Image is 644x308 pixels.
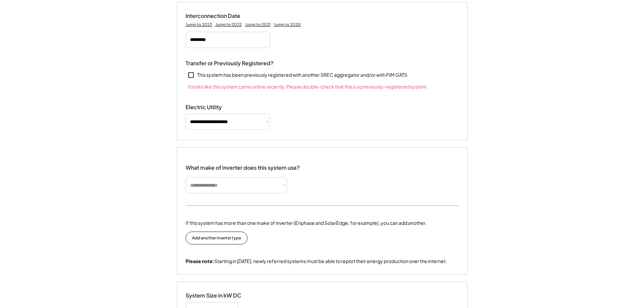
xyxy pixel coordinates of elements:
[274,22,301,27] div: Jump to 2020
[186,258,447,265] div: Starting in [DATE], newly referred systems must be able to report their energy production over th...
[186,22,212,27] div: Jump to 2023
[186,13,253,20] div: Interconnection Date
[186,258,214,264] strong: Please note:
[186,219,427,227] div: If this system has more than one make of inverter (Enphase and SolarEdge, for example), you can a...
[186,104,253,111] div: Electric Utility
[186,232,247,244] button: Add another inverter type
[197,72,407,78] div: This system has been previously registered with another SREC aggregator and/or with PJM GATS
[186,83,428,90] div: It looks like this system came online recently. Please double-check that this is a previously-reg...
[186,158,300,173] div: What make of inverter does this system use?
[186,292,253,299] div: System Size in kW DC
[245,22,270,27] div: Jump to 2021
[186,60,273,67] div: Transfer or Previously Registered?
[215,22,242,27] div: Jump to 2022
